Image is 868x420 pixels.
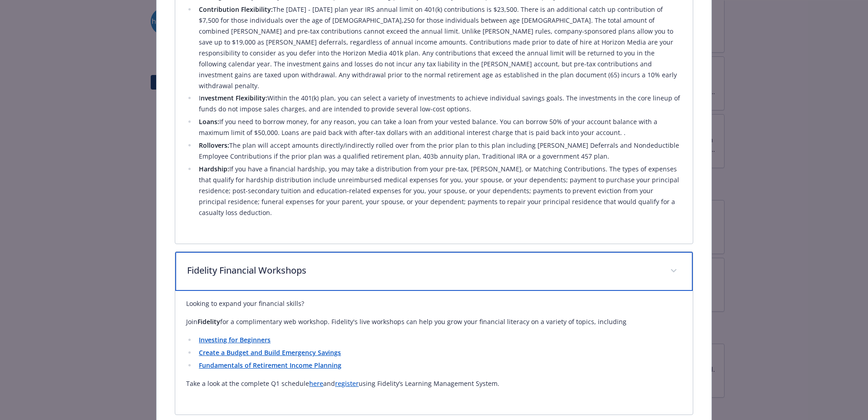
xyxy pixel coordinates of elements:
p: Take a look at the complete Q1 schedule and using Fidelity’s Learning Management System. [186,378,682,389]
li: If you need to borrow money, for any reason, you can take a loan from your vested balance. You ca... [196,116,682,138]
li: The plan will accept amounts directly/indirectly rolled over from the prior plan to this plan inc... [196,140,682,162]
a: here [309,379,323,388]
li: The [DATE] - [DATE] plan year IRS annual limit on 401(k) contributions is $23,500. There is an ad... [196,4,682,91]
strong: Hardship: [199,165,229,173]
a: Create a Budget and Build Emergency Savings [199,348,341,357]
a: Investing for Beginners [199,335,271,344]
strong: Loans: [199,117,219,126]
a: Fundamentals of Retirement Income Planning [199,361,341,370]
strong: nvestment Flexibility: [201,94,267,102]
p: Looking to expand your financial skills? [186,298,682,309]
div: Fidelity Financial Workshops [175,291,693,415]
strong: Contribution Flexibility: [199,5,273,14]
strong: Rollovers: [199,141,229,150]
p: Fidelity Financial Workshops [187,264,659,277]
a: register [335,379,359,388]
p: Join for a complimentary web workshop. Fidelity's live workshops can help you grow your financial... [186,316,682,327]
div: Fidelity Financial Workshops [175,252,693,291]
strong: Fidelity [197,317,220,326]
li: I Within the 401(k) plan, you can select a variety of investments to achieve individual savings g... [196,93,682,115]
li: If you have a financial hardship, you may take a distribution from your pre-tax, [PERSON_NAME], o... [196,164,682,218]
